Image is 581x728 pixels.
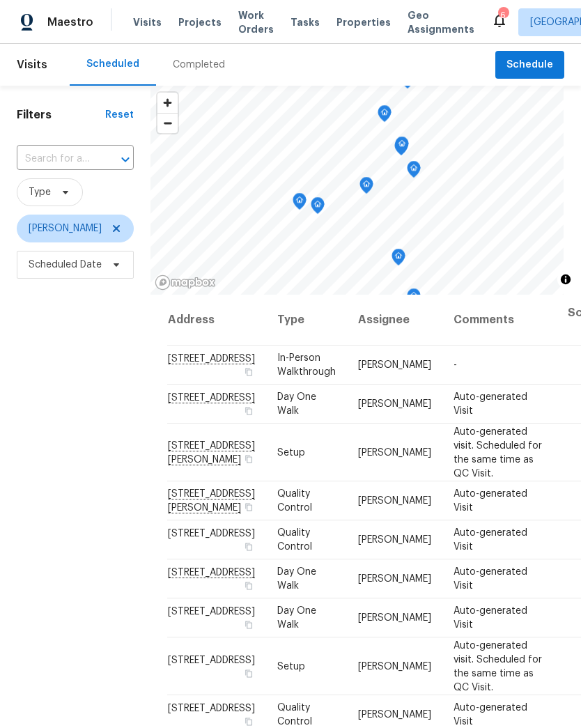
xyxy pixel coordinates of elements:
span: In-Person Walkthrough [277,353,336,377]
div: 6 [498,8,508,22]
button: Zoom in [157,93,178,113]
button: Open [116,150,135,169]
span: Auto-generated visit. Scheduled for the same time as QC Visit. [454,640,542,692]
div: Map marker [359,177,373,199]
button: Toggle attribution [557,271,574,288]
span: Visits [17,49,47,80]
span: [PERSON_NAME] [358,360,431,370]
canvas: Map [150,86,564,295]
button: Copy Address [242,405,255,417]
span: Setup [277,661,305,671]
span: Geo Assignments [408,8,474,36]
span: [STREET_ADDRESS] [168,529,255,539]
div: Map marker [407,288,421,310]
span: Maestro [47,15,93,29]
span: - [454,360,457,370]
button: Copy Address [242,541,255,553]
div: Map marker [378,105,392,127]
span: Tasks [290,17,320,27]
button: Copy Address [242,501,255,513]
span: [STREET_ADDRESS] [168,704,255,713]
div: Map marker [395,137,409,158]
span: Work Orders [238,8,274,36]
th: Comments [442,295,557,346]
button: Copy Address [242,366,255,378]
span: Setup [277,447,305,457]
th: Address [167,295,266,346]
th: Assignee [347,295,442,346]
span: Auto-generated Visit [454,567,527,591]
span: Properties [336,15,391,29]
span: Schedule [506,56,553,74]
div: Map marker [392,249,405,270]
span: Quality Control [277,703,312,727]
button: Zoom out [157,113,178,133]
span: Auto-generated Visit [454,489,527,513]
h1: Filters [17,108,105,122]
span: Zoom out [157,114,178,133]
span: Auto-generated Visit [454,703,527,727]
span: [PERSON_NAME] [358,399,431,409]
th: Type [266,295,347,346]
div: Scheduled [86,57,139,71]
span: [PERSON_NAME] [358,613,431,623]
span: Quality Control [277,489,312,513]
span: [PERSON_NAME] [358,574,431,584]
span: Projects [178,15,222,29]
span: [PERSON_NAME] [358,447,431,457]
button: Schedule [495,51,564,79]
span: Auto-generated Visit [454,606,527,630]
button: Copy Address [242,619,255,631]
button: Copy Address [242,580,255,592]
button: Copy Address [242,452,255,465]
div: Completed [173,58,225,72]
span: Toggle attribution [561,272,570,287]
span: Auto-generated Visit [454,392,527,416]
span: [PERSON_NAME] [29,222,102,235]
span: Auto-generated visit. Scheduled for the same time as QC Visit. [454,426,542,478]
span: Quality Control [277,528,312,552]
div: Map marker [311,197,325,219]
div: Map marker [407,161,421,183]
a: Mapbox homepage [155,274,216,291]
div: Map marker [394,139,408,160]
button: Copy Address [242,715,255,728]
span: [STREET_ADDRESS] [168,655,255,665]
span: [PERSON_NAME] [358,710,431,720]
div: Reset [105,108,134,122]
input: Search for an address... [17,148,95,170]
span: [PERSON_NAME] [358,535,431,545]
span: Day One Walk [277,567,316,591]
button: Copy Address [242,667,255,679]
div: Map marker [293,193,307,215]
span: Scheduled Date [29,258,102,272]
span: Day One Walk [277,606,316,630]
span: [PERSON_NAME] [358,496,431,506]
span: Visits [133,15,162,29]
span: Day One Walk [277,392,316,416]
span: [PERSON_NAME] [358,661,431,671]
span: Auto-generated Visit [454,528,527,552]
span: [STREET_ADDRESS] [168,607,255,617]
span: Type [29,185,51,199]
